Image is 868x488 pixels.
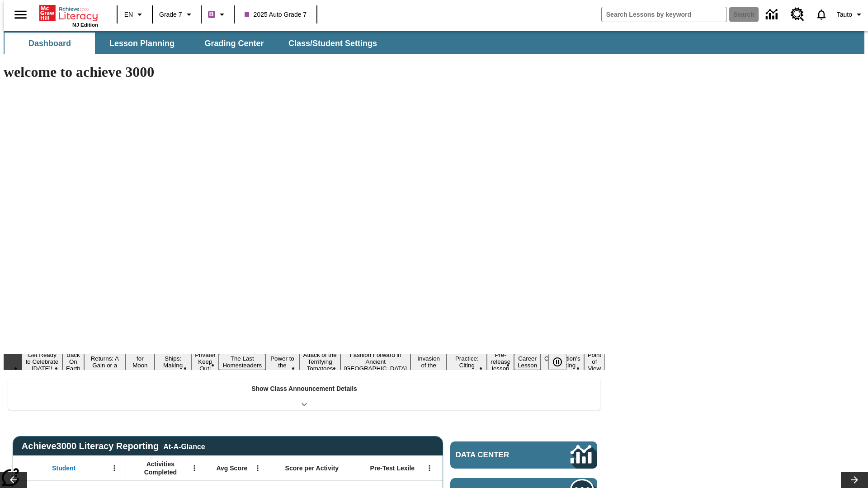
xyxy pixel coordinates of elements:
span: Student [52,464,75,472]
span: Pre-Test Lexile [370,464,415,472]
input: search field [602,7,726,22]
button: Slide 4 Time for Moon Rules? [126,347,155,377]
span: EN [124,10,133,19]
h1: welcome to achieve 3000 [4,64,605,80]
button: Open Menu [251,461,264,475]
button: Slide 1 Get Ready to Celebrate Juneteenth! [22,350,62,373]
span: Achieve3000 Literacy Reporting [22,441,205,451]
span: Score per Activity [285,464,339,472]
a: Resource Center, Will open in new tab [785,2,810,27]
button: Boost Class color is purple. Change class color [204,6,231,23]
button: Grading Center [189,33,279,54]
button: Slide 5 Cruise Ships: Making Waves [155,347,191,377]
button: Slide 15 The Constitution's Balancing Act [541,347,584,377]
button: Slide 16 Point of View [584,350,605,373]
span: NJ Edition [72,22,98,28]
div: SubNavbar [4,33,385,54]
button: Slide 11 The Invasion of the Free CD [410,347,447,377]
button: Lesson Planning [97,33,187,54]
span: Data Center [456,450,540,460]
button: Pause [548,354,566,370]
button: Slide 6 Private! Keep Out! [191,350,219,373]
button: Slide 7 The Last Homesteaders [219,354,265,370]
button: Slide 9 Attack of the Terrifying Tomatoes [299,350,340,373]
span: B [209,9,214,20]
p: Show Class Announcement Details [251,384,357,394]
button: Slide 3 Free Returns: A Gain or a Drain? [84,347,126,377]
div: Show Class Announcement Details [8,379,600,410]
a: Notifications [810,3,833,26]
button: Open Menu [188,461,201,475]
button: Slide 12 Mixed Practice: Citing Evidence [447,347,487,377]
div: Home [39,3,98,28]
button: Slide 8 Solar Power to the People [265,347,299,377]
button: Slide 13 Pre-release lesson [487,350,514,373]
button: Lesson carousel, Next [841,472,868,488]
button: Open Menu [108,461,121,475]
button: Dashboard [5,33,95,54]
button: Slide 2 Back On Earth [62,350,84,373]
button: Language: EN, Select a language [120,6,149,23]
span: Avg Score [216,464,247,472]
a: Data Center [450,441,597,469]
button: Profile/Settings [833,6,868,23]
span: Tauto [837,10,852,19]
button: Grade: Grade 7, Select a grade [156,6,198,23]
a: Data Center [760,2,785,27]
button: Slide 10 Fashion Forward in Ancient Rome [340,350,410,373]
button: Class/Student Settings [281,33,384,54]
div: At-A-Glance [163,441,205,451]
button: Open Menu [423,461,436,475]
button: Open side menu [7,1,34,28]
span: Activities Completed [131,460,190,476]
div: Pause [548,354,576,370]
div: SubNavbar [4,31,864,54]
span: 2025 Auto Grade 7 [245,10,307,19]
button: Slide 14 Career Lesson [514,354,541,370]
a: Home [39,4,98,22]
span: Grade 7 [159,10,182,19]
